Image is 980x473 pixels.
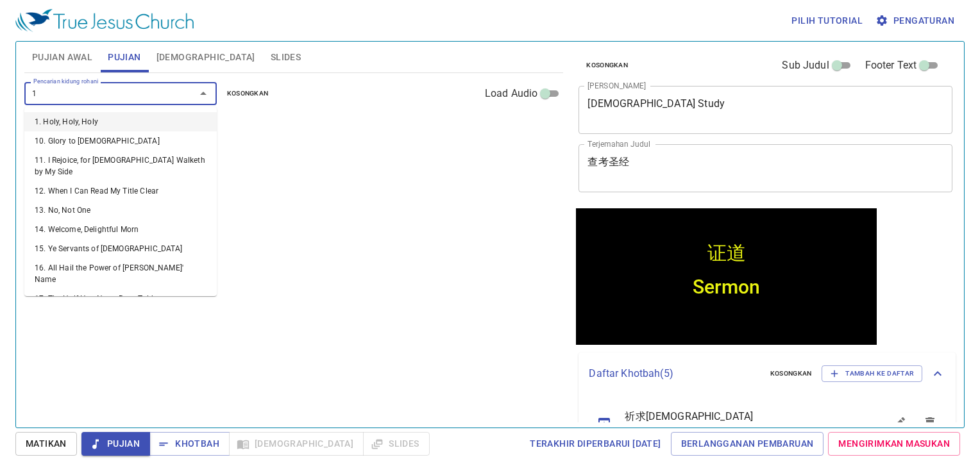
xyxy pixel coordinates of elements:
button: Khotbah [149,432,230,456]
li: 14. Welcome, Delightful Morn [24,220,217,239]
li: 1. Holy, Holy, Holy [24,112,217,131]
span: Slides [271,49,301,65]
span: Matikan [26,436,67,452]
a: Mengirimkan Masukan [828,432,960,456]
button: Kosongkan [763,366,820,381]
textarea: 证道 [587,97,943,122]
span: [DEMOGRAPHIC_DATA] [156,49,255,65]
li: 15. Ye Servants of [DEMOGRAPHIC_DATA] [24,239,217,258]
li: 13. No, Not One [24,201,217,220]
span: Pilih tutorial [791,13,863,29]
span: Tambah ke Daftar [830,368,914,379]
span: Pengaturan [878,13,954,29]
li: 11. I Rejoice, for [DEMOGRAPHIC_DATA] Walketh by My Side [24,151,217,181]
span: Footer Text [865,58,917,73]
span: Kosongkan [770,368,812,379]
span: Berlangganan Pembaruan [681,436,814,452]
button: Matikan [15,432,77,456]
a: Terakhir Diperbarui [DATE] [525,432,666,456]
button: Pilih tutorial [786,9,868,33]
button: Pengaturan [873,9,959,33]
span: Pujian Awal [32,49,92,65]
p: Daftar Khotbah ( 5 ) [589,366,759,381]
li: 16. All Hail the Power of [PERSON_NAME]' Name [24,258,217,289]
span: Khotbah [160,436,219,452]
span: Kosongkan [586,60,628,71]
li: 17. The Half Has Never Been Told [24,289,217,308]
button: Kosongkan [219,86,276,101]
span: Mengirimkan Masukan [838,436,950,452]
span: 祈求[DEMOGRAPHIC_DATA] [625,409,853,424]
li: 10. Glory to [DEMOGRAPHIC_DATA] [24,131,217,151]
a: Berlangganan Pembaruan [671,432,824,456]
div: Daftar Khotbah(5)KosongkanTambah ke Daftar [579,353,956,395]
span: Pujian [108,49,140,65]
button: Close [194,85,212,103]
button: Kosongkan [579,58,636,73]
button: Pujian [81,432,150,456]
span: Terakhir Diperbarui [DATE] [530,436,661,452]
li: 12. When I Can Read My Title Clear [24,181,217,201]
img: True Jesus Church [15,9,194,32]
span: Sub Judul [782,58,829,73]
span: Kosongkan [227,88,269,99]
span: Pujian [92,436,140,452]
iframe: from-child [573,206,879,347]
span: Load Audio [485,86,538,101]
textarea: Sermon [587,156,943,180]
button: Tambah ke Daftar [822,365,922,382]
